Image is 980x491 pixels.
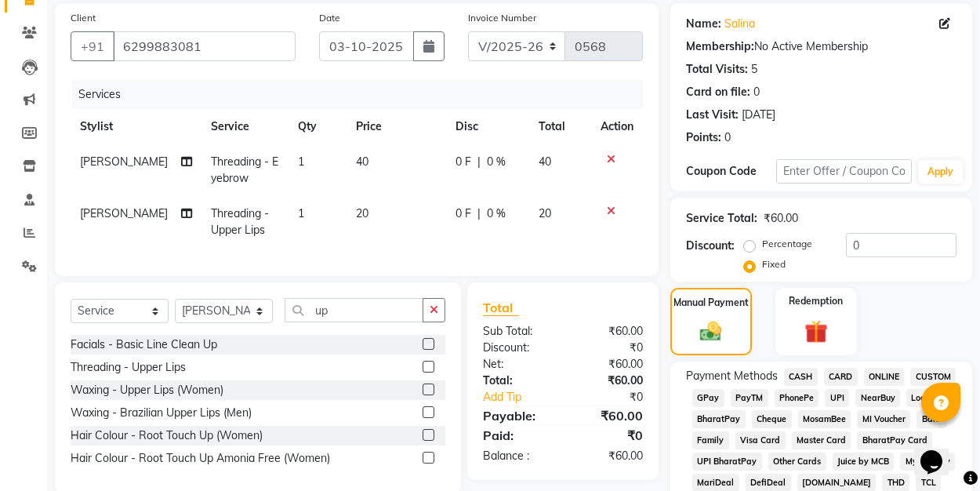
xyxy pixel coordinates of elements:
[855,389,900,407] span: NearBuy
[71,336,217,353] div: Facials - Basic Line Clean Up
[797,318,835,347] img: _gift.svg
[918,160,963,184] button: Apply
[211,155,278,185] span: Threading - Eyebrow
[471,426,563,445] div: Paid:
[563,340,655,356] div: ₹0
[356,206,368,220] span: 20
[693,319,728,344] img: _cash.svg
[483,300,519,316] span: Total
[686,107,739,123] div: Last Visit:
[579,389,655,406] div: ₹0
[686,129,721,146] div: Points:
[910,368,956,386] span: CUSTOM
[211,206,269,237] span: Threading - Upper Lips
[692,389,724,407] span: GPay
[487,154,506,170] span: 0 %
[471,448,563,464] div: Balance :
[792,431,851,449] span: Master Card
[735,431,786,449] span: Visa Card
[347,109,446,144] th: Price
[563,448,655,464] div: ₹60.00
[776,159,912,184] input: Enter Offer / Coupon Code
[692,410,746,428] span: BharatPay
[673,296,749,310] label: Manual Payment
[724,16,755,32] a: Salina
[686,368,778,384] span: Payment Methods
[446,109,529,144] th: Disc
[477,154,481,170] span: |
[857,410,910,428] span: MI Voucher
[468,11,536,25] label: Invoice Number
[356,155,368,169] span: 40
[686,61,748,78] div: Total Visits:
[916,410,947,428] span: Bank
[563,406,655,425] div: ₹60.00
[900,453,955,471] span: MyT Money
[471,373,563,389] div: Total:
[824,368,858,386] span: CARD
[80,206,168,220] span: [PERSON_NAME]
[563,426,655,445] div: ₹0
[686,84,750,100] div: Card on file:
[456,205,471,222] span: 0 F
[798,410,851,428] span: MosamBee
[906,389,936,407] span: Loan
[764,210,798,227] div: ₹60.00
[71,31,114,61] button: +91
[686,38,956,55] div: No Active Membership
[456,154,471,170] span: 0 F
[686,163,776,180] div: Coupon Code
[784,368,818,386] span: CASH
[298,155,304,169] span: 1
[914,428,964,475] iframe: chat widget
[539,155,551,169] span: 40
[692,453,762,471] span: UPI BharatPay
[289,109,347,144] th: Qty
[686,210,757,227] div: Service Total:
[477,205,481,222] span: |
[692,431,729,449] span: Family
[71,359,186,376] div: Threading - Upper Lips
[487,205,506,222] span: 0 %
[298,206,304,220] span: 1
[752,410,792,428] span: Cheque
[471,406,563,425] div: Payable:
[751,61,757,78] div: 5
[686,238,735,254] div: Discount:
[72,80,655,109] div: Services
[80,155,168,169] span: [PERSON_NAME]
[71,427,263,444] div: Hair Colour - Root Touch Up (Women)
[563,356,655,373] div: ₹60.00
[857,431,932,449] span: BharatPay Card
[731,389,768,407] span: PayTM
[471,340,563,356] div: Discount:
[285,298,423,322] input: Search or Scan
[563,373,655,389] div: ₹60.00
[825,389,849,407] span: UPI
[789,294,843,308] label: Redemption
[768,453,826,471] span: Other Cards
[686,38,754,55] div: Membership:
[71,405,252,421] div: Waxing - Brazilian Upper Lips (Men)
[742,107,775,123] div: [DATE]
[471,389,578,406] a: Add Tip
[762,257,786,271] label: Fixed
[471,356,563,373] div: Net:
[591,109,643,144] th: Action
[71,450,330,467] div: Hair Colour - Root Touch Up Amonia Free (Women)
[753,84,760,100] div: 0
[864,368,905,386] span: ONLINE
[539,206,551,220] span: 20
[71,11,96,25] label: Client
[833,453,895,471] span: Juice by MCB
[71,382,223,398] div: Waxing - Upper Lips (Women)
[71,109,201,144] th: Stylist
[319,11,340,25] label: Date
[471,323,563,340] div: Sub Total:
[762,237,812,251] label: Percentage
[724,129,731,146] div: 0
[529,109,591,144] th: Total
[563,323,655,340] div: ₹60.00
[113,31,296,61] input: Search by Name/Mobile/Email/Code
[201,109,289,144] th: Service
